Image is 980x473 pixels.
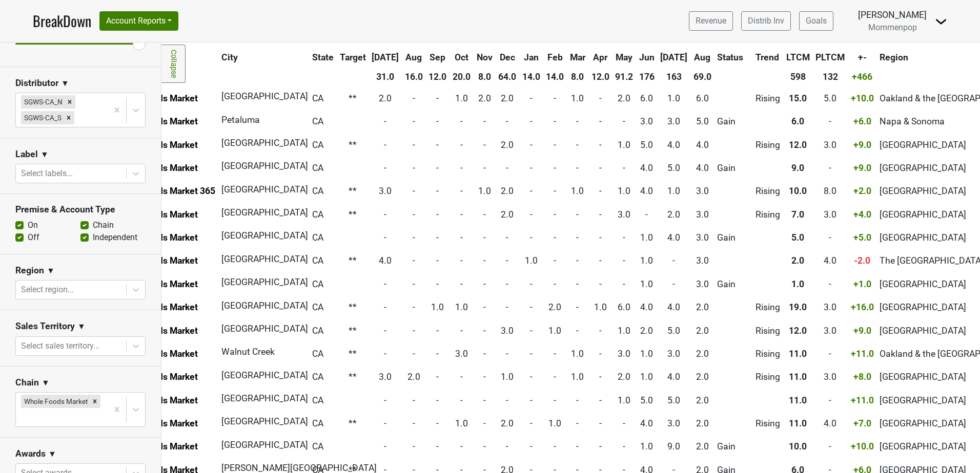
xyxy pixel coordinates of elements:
[506,116,508,126] span: -
[715,227,752,249] td: Gain
[576,255,579,266] span: -
[312,116,323,126] span: CA
[880,163,966,173] span: [GEOGRAPHIC_DATA]
[413,186,415,196] span: -
[599,140,602,150] span: -
[640,163,653,173] span: 4.0
[824,140,836,150] span: 3.0
[436,93,439,103] span: -
[483,163,486,173] span: -
[599,255,602,266] span: -
[824,209,836,220] span: 3.0
[853,163,871,173] span: +9.0
[501,140,514,150] span: 2.0
[384,209,386,220] span: -
[637,48,657,67] th: Jun: activate to sort column ascending
[691,48,714,67] th: Aug: activate to sort column ascending
[530,163,533,173] span: -
[753,48,783,67] th: Trend: activate to sort column ascending
[599,186,602,196] span: -
[696,140,709,150] span: 4.0
[483,232,486,243] span: -
[667,302,680,312] span: 4.0
[853,279,871,289] span: +1.0
[460,116,463,126] span: -
[506,255,508,266] span: -
[474,68,495,86] th: 8.0
[413,255,415,266] span: -
[623,255,625,266] span: -
[851,93,874,103] span: +10.0
[852,72,872,82] span: +466
[413,163,415,173] span: -
[589,48,612,67] th: Apr: activate to sort column ascending
[33,10,91,32] a: BreakDown
[567,68,588,86] th: 8.0
[858,52,867,62] span: +-
[506,302,508,312] span: -
[554,255,556,266] span: -
[599,163,602,173] span: -
[880,302,966,312] span: [GEOGRAPHIC_DATA]
[612,68,636,86] th: 91.2
[221,277,308,287] span: [GEOGRAPHIC_DATA]
[530,279,533,289] span: -
[506,279,508,289] span: -
[15,149,38,160] h3: Label
[455,93,468,103] span: 1.0
[880,232,966,243] span: [GEOGRAPHIC_DATA]
[791,255,804,266] span: 2.0
[696,209,709,220] span: 3.0
[402,48,425,67] th: Aug: activate to sort column ascending
[599,116,602,126] span: -
[689,11,733,31] a: Revenue
[868,23,917,32] span: Mommenpop
[337,48,369,67] th: Target: activate to sort column ascending
[483,209,486,220] span: -
[384,279,386,289] span: -
[413,209,415,220] span: -
[637,68,657,86] th: 176
[715,111,752,133] td: Gain
[784,68,812,86] th: 598
[99,11,178,31] button: Account Reports
[312,140,323,150] span: CA
[567,48,588,67] th: Mar: activate to sort column ascending
[554,186,556,196] span: -
[221,324,308,334] span: [GEOGRAPHIC_DATA]
[312,279,323,289] span: CA
[880,279,966,289] span: [GEOGRAPHIC_DATA]
[93,219,114,231] label: Chain
[312,209,323,220] span: CA
[554,140,556,150] span: -
[15,377,39,388] h3: Chain
[691,68,714,86] th: 69.0
[221,115,260,125] span: Petaluma
[413,326,415,336] span: -
[483,326,486,336] span: -
[853,140,871,150] span: +9.0
[824,186,836,196] span: 8.0
[436,279,439,289] span: -
[935,15,947,28] img: Dropdown Menu
[21,111,63,124] div: SGWS-CA_S
[696,255,709,266] span: 3.0
[460,232,463,243] span: -
[431,302,444,312] span: 1.0
[618,93,630,103] span: 2.0
[667,186,680,196] span: 1.0
[554,279,556,289] span: -
[554,209,556,220] span: -
[460,186,463,196] span: -
[48,448,56,460] span: ▼
[640,93,653,103] span: 6.0
[15,321,75,332] h3: Sales Territory
[640,186,653,196] span: 4.0
[161,45,186,83] a: Collapse
[571,93,584,103] span: 1.0
[506,163,508,173] span: -
[21,95,64,109] div: SGWS-CA_N
[815,52,845,62] span: PLTCM
[880,116,945,126] span: Napa & Sonoma
[672,255,675,266] span: -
